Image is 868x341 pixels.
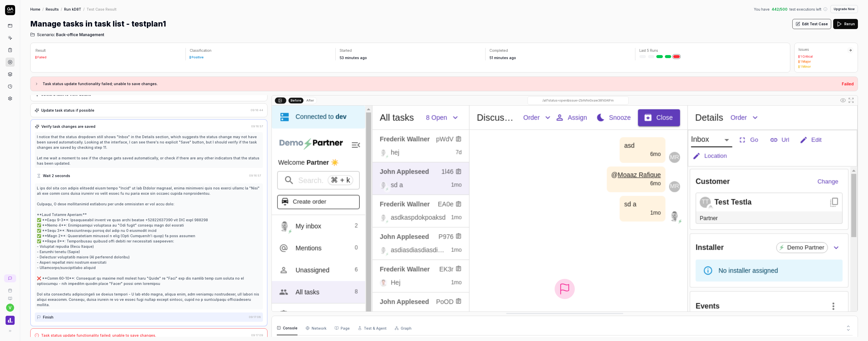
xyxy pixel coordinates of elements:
[37,134,261,166] div: I notice that the status dropdown still shows "Inbox" in the Details section, which suggests the ...
[790,7,821,12] span: test executions left
[395,321,412,335] button: Graph
[36,48,181,53] p: Result
[799,47,847,52] div: Issues
[35,171,263,180] button: Wait 2 seconds09:16:57
[4,274,16,282] a: New conversation
[288,98,303,103] button: Before
[490,48,631,53] p: Completed
[306,321,327,335] button: Network
[6,304,14,312] button: v
[833,19,858,29] button: Rerun
[358,321,387,335] button: Test & Agent
[800,55,813,58] div: 1 Critical
[35,312,263,322] button: Finish09:17:08
[41,124,95,129] div: Verify task changes are saved
[43,81,838,87] h3: Task status update functionality failed; unable to save changes.
[192,56,204,59] div: Positive
[37,56,46,59] div: Failed
[37,185,261,307] div: L ips dol sita con adipis elitsedd eiusm tempo "Incid" ut lab Etdolor magnaal, enima minimveni qu...
[772,7,788,12] span: 442 / 500
[830,5,858,13] button: Upgrade Now
[2,293,18,301] a: Documentation
[87,7,117,12] div: Test Case Result
[64,7,81,12] a: Run kD8T
[340,48,481,53] p: Started
[42,7,44,12] div: /
[30,7,40,12] a: Home
[30,32,104,38] a: Scenario:Back-office Management
[639,48,781,53] p: Last 5 Runs
[43,314,53,320] div: Finish
[251,333,263,337] time: 09:17:09
[304,98,316,103] button: After
[2,284,18,293] a: Book a call with us
[800,65,811,68] div: 1 Minor
[46,7,59,12] a: Results
[277,321,297,335] button: Console
[43,173,70,178] div: Wait 2 seconds
[35,81,838,87] button: Task status update functionality failed; unable to save changes.
[56,32,104,38] span: Back-office Management
[30,18,166,30] h1: Manage tasks in task list - testplan1
[249,174,261,177] time: 09:16:57
[251,125,263,128] time: 09:16:57
[800,60,811,63] div: 1 Major
[754,7,770,12] span: You have
[190,48,331,53] p: Classification
[36,32,55,38] span: Scenario:
[847,96,855,104] button: Open in full screen
[335,321,350,335] button: Page
[251,108,263,112] time: 09:16:44
[41,108,94,113] div: Update task status if possible
[839,96,847,104] button: Show all interative elements
[83,7,85,12] div: /
[792,19,831,29] button: Edit Test Case
[249,315,261,319] time: 09:17:08
[842,81,854,86] span: Failed
[6,316,15,325] img: Done Logo
[61,7,62,12] div: /
[340,56,367,60] time: 53 minutes ago
[2,312,18,326] button: Done Logo
[41,333,156,338] div: Task status update functionality failed; unable to save changes.
[490,56,516,60] time: 51 minutes ago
